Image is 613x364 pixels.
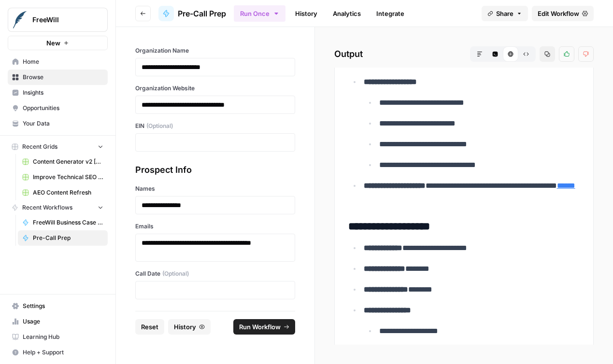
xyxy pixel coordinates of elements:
[135,46,295,55] label: Organization Name
[33,234,103,242] span: Pre-Call Prep
[32,15,91,25] span: FreeWill
[8,329,108,345] a: Learning Hub
[135,319,164,335] button: Reset
[482,6,528,21] button: Share
[22,203,72,212] span: Recent Workflows
[33,188,103,197] span: AEO Content Refresh
[11,11,29,28] img: FreeWill Logo
[174,322,196,332] span: History
[23,119,103,128] span: Your Data
[23,73,103,82] span: Browse
[8,100,108,116] a: Opportunities
[8,70,108,85] a: Browse
[8,200,108,215] button: Recent Workflows
[135,163,295,177] div: Prospect Info
[18,185,108,200] a: AEO Content Refresh
[23,333,103,341] span: Learning Hub
[23,57,103,66] span: Home
[18,215,108,230] a: FreeWill Business Case Generator v2
[135,222,295,231] label: Emails
[371,6,410,21] a: Integrate
[135,84,295,93] label: Organization Website
[289,6,323,21] a: History
[168,319,211,335] button: History
[146,122,173,130] span: (Optional)
[23,302,103,310] span: Settings
[8,85,108,100] a: Insights
[532,6,594,21] a: Edit Workflow
[33,173,103,182] span: Improve Technical SEO for Page
[8,314,108,329] a: Usage
[239,322,281,332] span: Run Workflow
[18,154,108,169] a: Content Generator v2 [DRAFT] Test
[8,140,108,154] button: Recent Grids
[23,88,103,97] span: Insights
[334,46,594,62] h2: Output
[135,184,295,193] label: Names
[158,6,226,21] a: Pre-Call Prep
[8,116,108,131] a: Your Data
[496,9,513,18] span: Share
[538,9,579,18] span: Edit Workflow
[46,38,60,48] span: New
[234,5,285,22] button: Run Once
[23,104,103,112] span: Opportunities
[141,322,158,332] span: Reset
[8,298,108,314] a: Settings
[18,230,108,246] a: Pre-Call Prep
[23,317,103,326] span: Usage
[8,36,108,50] button: New
[22,142,57,151] span: Recent Grids
[8,8,108,32] button: Workspace: FreeWill
[18,169,108,185] a: Improve Technical SEO for Page
[135,269,295,278] label: Call Date
[327,6,367,21] a: Analytics
[233,319,295,335] button: Run Workflow
[33,218,103,227] span: FreeWill Business Case Generator v2
[8,54,108,70] a: Home
[33,157,103,166] span: Content Generator v2 [DRAFT] Test
[135,122,295,130] label: EIN
[162,269,189,278] span: (Optional)
[23,348,103,357] span: Help + Support
[8,345,108,360] button: Help + Support
[178,8,226,19] span: Pre-Call Prep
